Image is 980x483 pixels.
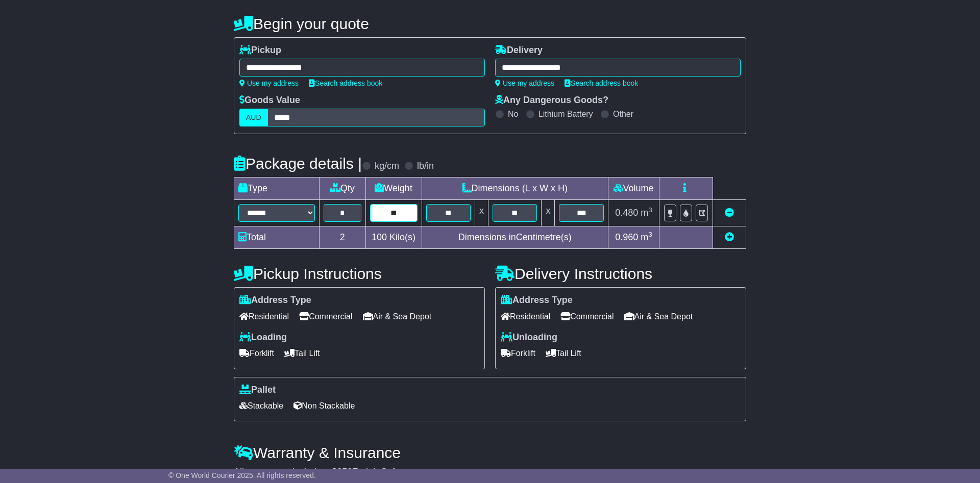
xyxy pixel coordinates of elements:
a: Search address book [565,79,638,87]
label: Loading [239,332,287,343]
h4: Begin your quote [234,15,746,32]
label: AUD [239,109,268,126]
span: 0.480 [615,208,638,218]
td: Volume [608,177,659,200]
span: m [641,208,652,218]
label: Pickup [239,45,281,56]
span: Stackable [239,398,283,414]
h4: Delivery Instructions [495,265,746,282]
label: lb/in [417,161,434,172]
label: Goods Value [239,95,300,106]
span: m [641,232,652,242]
label: Delivery [495,45,543,56]
label: Lithium Battery [538,109,593,119]
td: Qty [320,177,366,200]
td: x [475,200,488,226]
td: Dimensions in Centimetre(s) [422,226,608,249]
td: Kilo(s) [365,226,422,249]
span: 0.960 [615,232,638,242]
span: Non Stackable [293,398,355,414]
a: Use my address [239,79,299,87]
label: Pallet [239,385,276,396]
label: Unloading [501,332,557,343]
h4: Warranty & Insurance [234,444,746,461]
a: Use my address [495,79,554,87]
span: 250 [337,467,352,477]
td: Total [234,226,320,249]
a: Add new item [725,232,734,242]
td: Type [234,177,320,200]
label: kg/cm [375,161,399,172]
td: 2 [320,226,366,249]
span: Air & Sea Depot [363,309,432,324]
label: Any Dangerous Goods? [495,95,608,106]
span: Forklift [501,345,535,361]
span: Residential [239,309,289,324]
label: Address Type [239,295,311,306]
a: Remove this item [725,208,734,218]
span: Tail Lift [284,345,320,361]
label: Other [613,109,633,119]
td: Weight [365,177,422,200]
h4: Pickup Instructions [234,265,485,282]
span: Residential [501,309,550,324]
span: Tail Lift [546,345,581,361]
span: 100 [372,232,387,242]
span: Commercial [560,309,614,324]
sup: 3 [648,231,652,238]
a: Search address book [309,79,382,87]
td: Dimensions (L x W x H) [422,177,608,200]
h4: Package details | [234,155,362,172]
label: No [508,109,518,119]
span: Air & Sea Depot [624,309,693,324]
label: Address Type [501,295,573,306]
sup: 3 [648,206,652,214]
span: Forklift [239,345,274,361]
span: © One World Courier 2025. All rights reserved. [168,471,316,479]
td: x [542,200,555,226]
div: All our quotes include a $ FreightSafe warranty. [234,467,746,478]
span: Commercial [299,309,352,324]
